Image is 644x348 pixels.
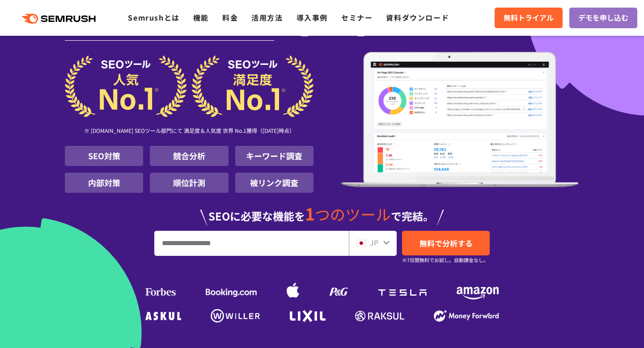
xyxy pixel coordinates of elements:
li: 順位計測 [150,173,228,193]
div: ※ [DOMAIN_NAME] SEOツール部門にて 満足度＆人気度 世界 No.1獲得（[DATE]時点） [65,117,314,146]
a: 無料で分析する [402,231,490,255]
a: Semrushとは [128,12,179,23]
a: 導入事例 [297,12,328,23]
li: 内部対策 [65,173,143,193]
li: 競合分析 [150,146,228,166]
li: 被リンク調査 [235,173,314,193]
span: デモを申し込む [578,12,628,24]
a: 料金 [222,12,238,23]
span: 無料で分析する [419,238,473,249]
a: セミナー [341,12,373,23]
span: で完結。 [391,208,434,224]
input: URL、キーワードを入力してください [155,231,348,255]
li: キーワード調査 [235,146,314,166]
a: デモを申し込む [569,8,637,28]
a: 資料ダウンロード [386,12,449,23]
a: 無料トライアル [495,8,563,28]
li: SEO対策 [65,146,143,166]
span: つのツール [315,203,391,225]
div: SEOに必要な機能を [65,196,579,226]
small: ※7日間無料でお試し。自動課金なし。 [402,256,488,264]
span: JP [370,237,378,248]
a: 機能 [193,12,209,23]
span: 無料トライアル [504,12,554,24]
span: 1 [305,201,315,225]
a: 活用方法 [251,12,283,23]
